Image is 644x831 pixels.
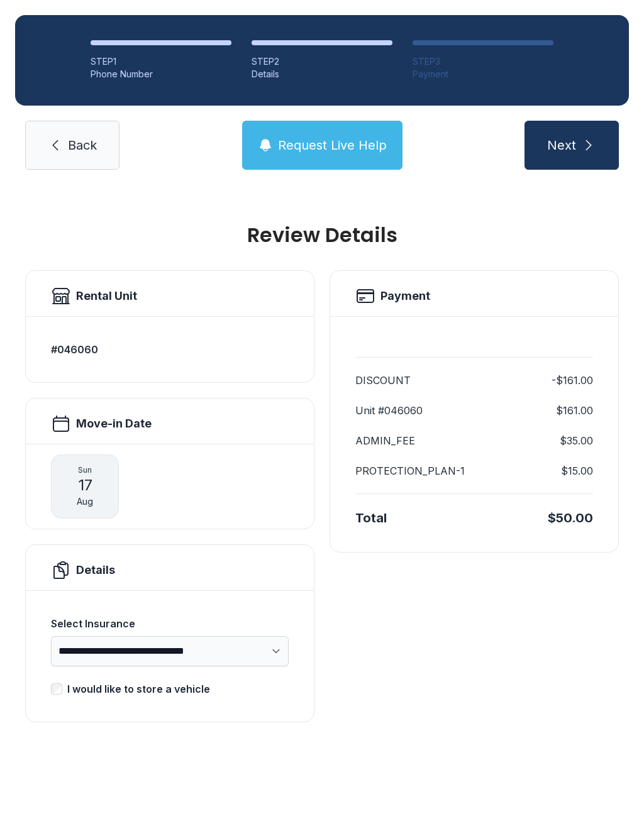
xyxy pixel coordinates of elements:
h2: Details [76,561,115,579]
div: $50.00 [548,509,593,527]
div: Select Insurance [51,616,289,631]
div: Details [252,68,392,80]
span: 17 [78,475,92,495]
div: Total [355,509,387,527]
span: Aug [77,495,93,508]
div: STEP 1 [91,55,231,68]
div: Phone Number [91,68,231,80]
h1: Review Details [25,225,619,245]
dt: Unit #046060 [355,403,423,418]
dd: $15.00 [561,463,593,478]
h2: Rental Unit [76,287,137,305]
h2: Move-in Date [76,415,152,432]
span: Sun [78,465,92,475]
div: Payment [413,68,553,80]
h3: #046060 [51,342,289,357]
span: Next [547,136,576,154]
div: I would like to store a vehicle [67,681,210,696]
dt: DISCOUNT [355,373,411,388]
select: Select Insurance [51,636,289,666]
span: Request Live Help [278,136,387,154]
div: STEP 2 [252,55,392,68]
dd: $161.00 [556,403,593,418]
div: STEP 3 [413,55,553,68]
dd: -$161.00 [552,373,593,388]
dt: PROTECTION_PLAN-1 [355,463,465,478]
dt: ADMIN_FEE [355,433,415,448]
dd: $35.00 [560,433,593,448]
span: Back [68,136,97,154]
h2: Payment [380,287,430,305]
